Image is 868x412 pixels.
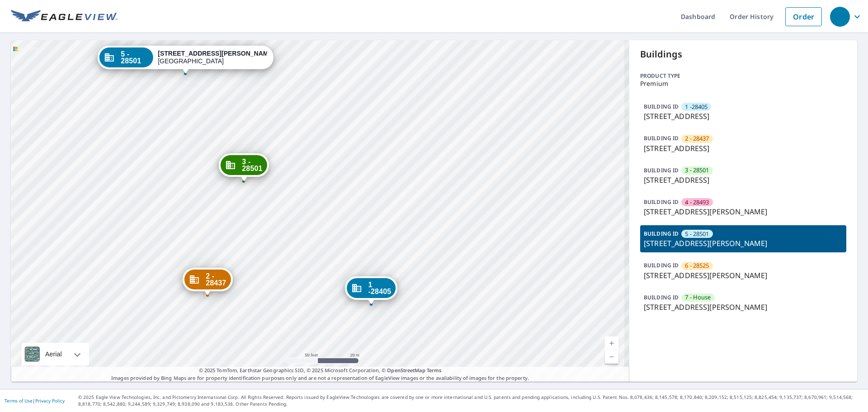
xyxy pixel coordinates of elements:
a: OpenStreetMap [387,367,425,374]
span: © 2025 TomTom, Earthstar Geographics SIO, © 2025 Microsoft Corporation, © [199,367,442,374]
p: Product type [640,72,846,80]
div: [GEOGRAPHIC_DATA] [158,50,267,65]
span: 3 - 28501 [685,166,709,175]
p: BUILDING ID [644,166,679,174]
p: | [5,398,65,403]
a: Terms [427,367,442,374]
p: BUILDING ID [644,230,679,237]
p: Buildings [640,47,846,61]
p: [STREET_ADDRESS] [644,111,843,122]
a: Current Level 19, Zoom In [605,336,618,350]
p: [STREET_ADDRESS] [644,143,843,154]
span: 5 - 28501 [121,51,149,64]
a: Privacy Policy [35,398,65,404]
p: [STREET_ADDRESS][PERSON_NAME] [644,270,843,281]
p: [STREET_ADDRESS] [644,175,843,185]
p: [STREET_ADDRESS][PERSON_NAME] [644,238,843,249]
span: 1 -28405 [368,281,392,295]
p: BUILDING ID [644,103,679,110]
p: © 2025 Eagle View Technologies, Inc. and Pictometry International Corp. All Rights Reserved. Repo... [78,394,863,407]
p: [STREET_ADDRESS][PERSON_NAME] [644,206,843,217]
span: 2 - 28437 [206,273,226,286]
div: Aerial [42,343,65,365]
span: 5 - 28501 [685,230,709,238]
span: 7 - House [685,293,711,302]
a: Terms of Use [5,398,33,404]
p: BUILDING ID [644,261,679,269]
strong: [STREET_ADDRESS][PERSON_NAME] [158,50,274,57]
div: Dropped pin, building 5 - 28501, Commercial property, 28517 Franklin Rd Southfield, MI 48034 [98,46,274,74]
div: Dropped pin, building 1 -28405, Commercial property, 26078 Franklin Pointe Dr Southfield, MI 48034 [345,276,398,304]
p: BUILDING ID [644,134,679,142]
img: EV Logo [11,10,118,24]
div: Aerial [22,343,89,365]
p: BUILDING ID [644,198,679,206]
p: [STREET_ADDRESS][PERSON_NAME] [644,302,843,313]
span: 3 - 28501 [242,158,262,172]
span: 4 - 28493 [685,198,709,207]
a: Current Level 19, Zoom Out [605,350,618,364]
p: Premium [640,80,846,87]
div: Dropped pin, building 3 - 28501, Commercial property, 28260 Maitrott St Southfield, MI 48034-1662 [219,153,269,181]
span: 6 - 28525 [685,261,709,270]
span: 2 - 28437 [685,134,709,143]
p: Images provided by Bing Maps are for property identification purposes only and are not a represen... [11,367,629,382]
div: Dropped pin, building 2 - 28437, Commercial property, 28214 Maitrott St Southfield, MI 48034 [183,268,232,296]
a: Order [785,7,822,26]
span: 1 -28405 [685,103,708,111]
p: BUILDING ID [644,294,679,301]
